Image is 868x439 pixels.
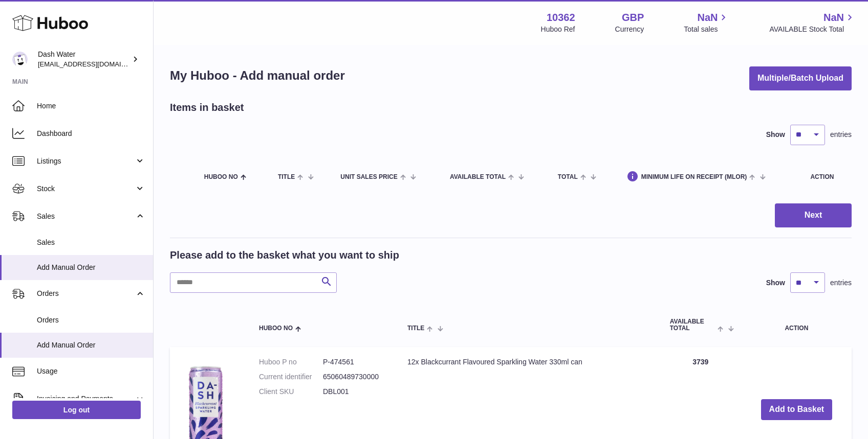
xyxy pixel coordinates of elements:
a: NaN AVAILABLE Stock Total [769,11,856,34]
div: Dash Water [38,50,130,69]
span: Minimum Life On Receipt (MLOR) [641,174,747,180]
span: entries [830,278,852,288]
dt: Current identifier [259,372,323,382]
dt: Client SKU [259,387,323,397]
span: Home [37,101,145,111]
span: NaN [697,11,718,25]
a: NaN Total sales [684,11,729,34]
span: Add Manual Order [37,340,145,350]
h2: Please add to the basket what you want to ship [170,248,399,262]
th: Action [742,308,852,342]
h1: My Huboo - Add manual order [170,67,345,84]
span: entries [830,130,852,140]
span: AVAILABLE Total [670,318,715,332]
span: NaN [823,11,844,25]
strong: 10362 [547,11,575,25]
span: Unit Sales Price [340,174,397,180]
div: Currency [615,25,644,34]
label: Show [766,130,785,140]
dd: P-474561 [323,357,387,367]
span: Sales [37,212,135,221]
h2: Items in basket [170,101,244,114]
span: Huboo no [259,325,293,332]
img: bea@dash-water.com [12,52,28,67]
span: Usage [37,366,145,376]
button: Add to Basket [761,399,833,420]
strong: GBP [622,11,644,25]
dd: 65060489730000 [323,372,387,382]
span: Total sales [684,25,729,34]
dd: DBL001 [323,387,387,397]
span: Total [558,174,578,180]
a: Log out [12,401,141,419]
span: Add Manual Order [37,263,145,272]
span: Title [278,174,295,180]
button: Next [775,203,852,227]
div: Huboo Ref [541,25,575,34]
span: Dashboard [37,129,145,138]
span: Huboo no [204,174,238,180]
span: AVAILABLE Total [450,174,506,180]
span: Title [407,325,424,332]
span: Stock [37,184,135,194]
span: Invoicing and Payments [37,394,135,404]
span: Sales [37,238,145,247]
span: [EMAIL_ADDRESS][DOMAIN_NAME] [38,60,150,68]
label: Show [766,278,785,288]
span: Orders [37,289,135,298]
button: Multiple/Batch Upload [749,66,852,90]
div: Action [810,174,841,180]
span: Listings [37,156,135,166]
span: Orders [37,315,145,325]
dt: Huboo P no [259,357,323,367]
span: AVAILABLE Stock Total [769,25,856,34]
